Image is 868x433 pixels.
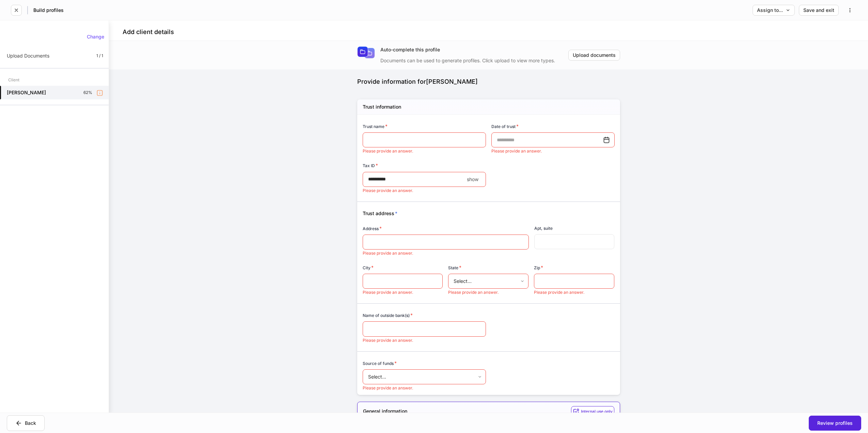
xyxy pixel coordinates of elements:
[33,7,64,14] h5: Build profiles
[753,5,795,16] button: Assign to...
[363,312,413,319] h6: Name of outside bank(s)
[363,225,382,232] h6: Address
[363,251,529,256] p: Please provide an answer.
[448,274,528,289] div: Select...
[809,416,861,431] button: Review profiles
[7,415,45,431] button: Back
[491,123,519,130] h6: Date of trust
[363,148,486,154] p: Please provide an answer.
[357,78,620,86] div: Provide information for [PERSON_NAME]
[7,52,49,59] p: Upload Documents
[803,8,834,13] div: Save and exit
[363,123,388,130] h6: Trust name
[363,162,378,169] h6: Tax ID
[534,290,614,295] p: Please provide an answer.
[363,103,401,110] h5: Trust information
[568,50,620,61] button: Upload documents
[363,360,397,367] h6: Source of funds
[380,53,568,64] div: Documents can be used to generate profiles. Click upload to view more types.
[96,53,103,59] p: 1 / 1
[363,408,407,415] h5: General information
[123,28,174,36] h4: Add client details
[799,5,839,16] button: Save and exit
[357,202,615,217] div: Trust address
[363,338,486,343] p: Please provide an answer.
[82,31,109,42] button: Change
[7,89,46,96] h5: [PERSON_NAME]
[15,420,36,427] div: Back
[363,369,486,384] div: Select...
[534,225,553,231] h6: Apt, suite
[363,290,443,295] p: Please provide an answer.
[8,74,19,86] div: Client
[757,8,790,13] div: Assign to...
[448,264,461,271] h6: State
[363,385,486,391] p: Please provide an answer.
[363,188,486,193] p: Please provide an answer.
[380,46,568,53] div: Auto-complete this profile
[581,408,613,415] h6: Internal use only
[467,176,478,183] p: show
[83,90,92,95] p: 62%
[363,264,374,271] h6: City
[491,148,615,154] p: Please provide an answer.
[87,34,104,39] div: Change
[534,264,543,271] h6: Zip
[817,421,853,426] div: Review profiles
[573,53,616,58] div: Upload documents
[448,290,528,295] p: Please provide an answer.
